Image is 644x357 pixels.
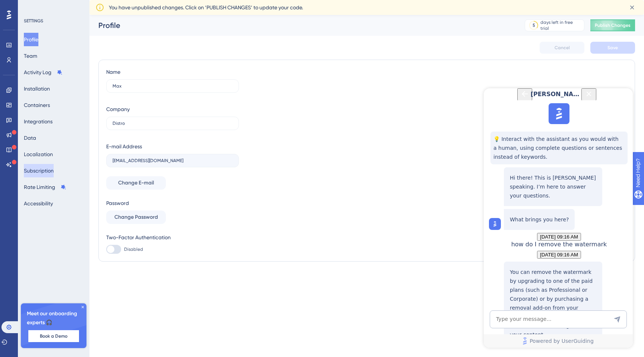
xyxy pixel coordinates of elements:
[106,211,166,224] button: Change Password
[540,42,584,54] button: Cancel
[118,178,154,187] span: Change E-mail
[113,83,233,89] input: Name Surname
[540,19,582,31] div: days left in free trial
[590,42,635,54] button: Save
[113,158,233,163] input: E-mail Address
[113,121,233,126] input: Company Name
[124,246,143,252] span: Disabled
[109,3,303,12] span: You have unpublished changes. Click on ‘PUBLISH CHANGES’ to update your code.
[484,88,633,348] iframe: UserGuiding AI Assistant
[555,45,570,51] span: Cancel
[106,142,142,151] div: E-mail Address
[28,330,79,342] button: Book a Demo
[106,233,239,242] div: Two-Factor Authentication
[40,333,67,339] span: Book a Demo
[106,67,120,76] div: Name
[590,19,635,31] button: Publish Changes
[106,176,166,190] button: Change E-mail
[607,45,618,51] span: Save
[27,309,80,327] span: Meet our onboarding experts 🎧
[533,22,535,28] div: 5
[114,213,158,222] span: Change Password
[18,2,47,11] span: Need Help?
[595,22,631,28] span: Publish Changes
[106,105,130,114] div: Company
[106,199,239,208] div: Password
[98,20,506,31] div: Profile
